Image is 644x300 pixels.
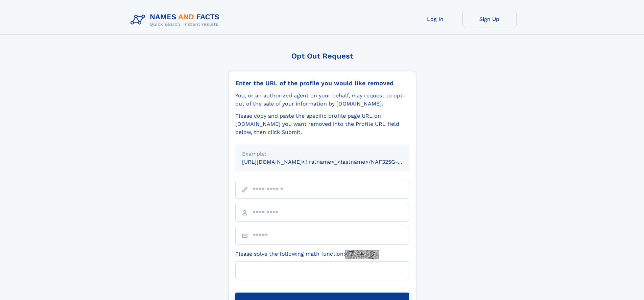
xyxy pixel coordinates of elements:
[235,92,409,108] div: You, or an authorized agent on your behalf, may request to opt-out of the sale of your informatio...
[462,11,517,27] a: Sign Up
[242,150,402,158] div: Example:
[235,250,379,259] label: Please solve the following math function:
[235,112,409,136] div: Please copy and paste the specific profile page URL on [DOMAIN_NAME] you want removed into the Pr...
[235,79,409,87] div: Enter the URL of the profile you would like removed
[228,52,416,60] div: Opt Out Request
[242,159,422,165] small: [URL][DOMAIN_NAME]<firstname>_<lastname>/NAF325G-xxxxxxxx
[408,11,462,27] a: Log In
[128,11,225,29] img: Logo Names and Facts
